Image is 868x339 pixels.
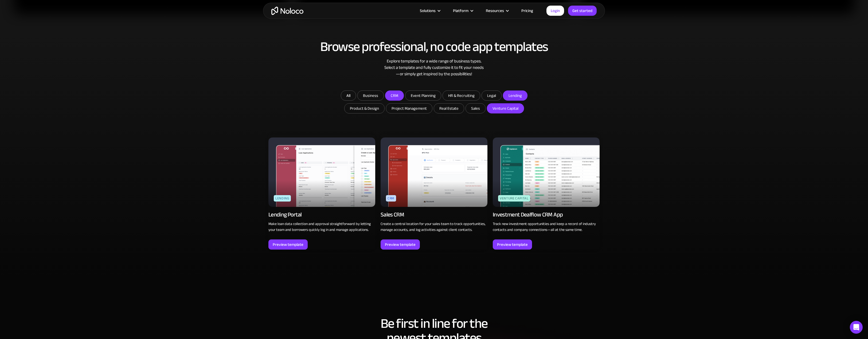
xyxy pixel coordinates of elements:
[493,135,600,250] a: Venture CapitalInvestment Dealflow CRM AppTrack new investment opportunities and keep a record of...
[268,221,375,233] p: Make loan data collection and approval straightforward by letting your team and borrowers quickly...
[381,221,487,233] p: Create a central location for your sales team to track opportunities, manage accounts, and log ac...
[515,7,540,14] a: Pricing
[493,221,600,233] p: Track new investment opportunities and keep a record of industry contacts and company connections...
[453,7,468,14] div: Platform
[850,321,863,334] div: Open Intercom Messenger
[268,211,302,218] div: Lending Portal
[385,241,416,248] div: Preview template
[381,211,404,218] div: Sales CRM
[546,6,564,16] a: Login
[479,7,515,14] div: Resources
[568,6,597,16] a: Get started
[497,241,528,248] div: Preview template
[486,7,504,14] div: Resources
[271,7,303,15] a: home
[498,195,530,202] div: Venture Capital
[381,135,487,250] a: CRMSales CRMCreate a central location for your sales team to track opportunities, manage accounts...
[493,211,563,218] div: Investment Dealflow CRM App
[386,195,396,202] div: CRM
[420,7,436,14] div: Solutions
[341,90,356,101] a: All
[413,7,446,14] div: Solutions
[274,195,291,202] div: Lending
[273,241,303,248] div: Preview template
[327,90,541,115] form: Email Form
[268,58,600,77] div: Explore templates for a wide range of business types. Select a template and fully customize it to...
[268,40,600,54] h2: Browse professional, no code app templates
[268,135,375,250] a: LendingLending PortalMake loan data collection and approval straightforward by letting your team ...
[446,7,479,14] div: Platform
